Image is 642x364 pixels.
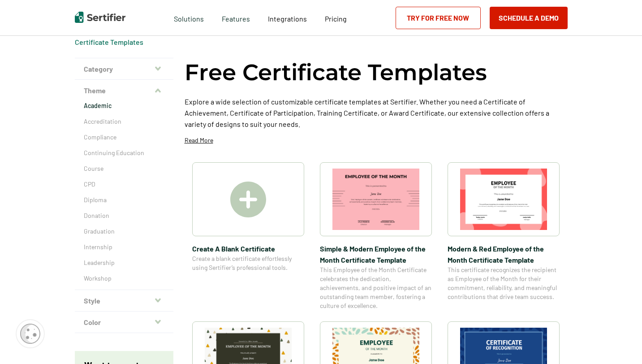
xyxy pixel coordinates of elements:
[192,243,304,254] span: Create A Blank Certificate
[268,14,307,23] span: Integrations
[20,324,40,344] img: Cookie Popup Icon
[75,290,173,312] button: Style
[396,7,481,29] a: Try for Free Now
[320,162,432,310] a: Simple & Modern Employee of the Month Certificate TemplateSimple & Modern Employee of the Month C...
[75,58,173,80] button: Category
[84,180,164,189] a: CPD
[84,243,164,251] a: Internship
[320,265,432,310] span: This Employee of the Month Certificate celebrates the dedication, achievements, and positive impa...
[75,312,173,333] button: Color
[84,195,164,204] a: Diploma
[84,164,164,173] a: Course
[75,38,143,47] div: Breadcrumb
[597,321,642,364] iframe: Chat Widget
[185,58,487,87] h1: Free Certificate Templates
[185,96,568,130] p: Explore a wide selection of customizable certificate templates at Sertifier. Whether you need a C...
[222,12,250,23] span: Features
[84,258,164,267] a: Leadership
[320,243,432,265] span: Simple & Modern Employee of the Month Certificate Template
[448,162,560,310] a: Modern & Red Employee of the Month Certificate TemplateModern & Red Employee of the Month Certifi...
[325,12,347,23] a: Pricing
[84,117,164,126] a: Accreditation
[84,148,164,157] a: Continuing Education
[185,136,213,145] p: Read More
[75,12,125,23] img: Sertifier | Digital Credentialing Platform
[75,38,143,46] a: Certificate Templates
[84,227,164,236] a: Graduation
[75,101,173,290] div: Theme
[448,243,560,265] span: Modern & Red Employee of the Month Certificate Template
[230,182,266,217] img: Create A Blank Certificate
[84,211,164,220] a: Donation
[84,133,164,142] a: Compliance
[268,12,307,23] a: Integrations
[84,101,164,110] a: Academic
[325,14,347,23] span: Pricing
[75,80,173,101] button: Theme
[460,169,547,230] img: Modern & Red Employee of the Month Certificate Template
[192,254,304,272] span: Create a blank certificate effortlessly using Sertifier’s professional tools.
[84,274,164,283] a: Workshop
[448,265,560,301] span: This certificate recognizes the recipient as Employee of the Month for their commitment, reliabil...
[332,169,419,230] img: Simple & Modern Employee of the Month Certificate Template
[490,7,568,29] button: Schedule a Demo
[174,12,204,23] span: Solutions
